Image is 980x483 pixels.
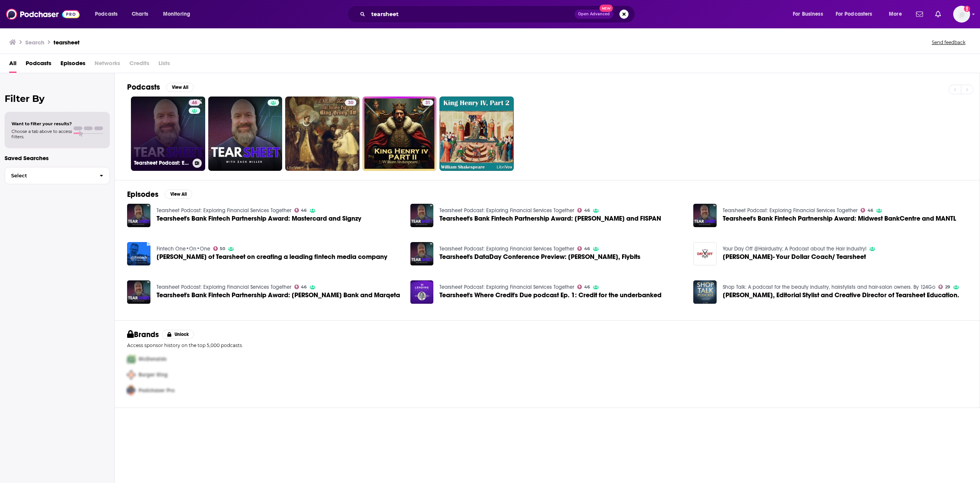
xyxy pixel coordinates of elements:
span: Podcasts [95,9,118,20]
a: Charts [127,8,153,20]
p: Saved Searches [5,154,110,162]
button: open menu [884,8,911,20]
a: Zack Miller of Tearsheet on creating a leading fintech media company [157,254,387,260]
span: 46 [867,209,873,212]
span: 46 [584,247,590,251]
span: Choose a tab above to access filters. [11,129,72,139]
a: 46 [577,246,590,251]
a: EpisodesView All [127,190,192,199]
span: 46 [301,209,307,212]
a: 29 [938,285,950,289]
h2: Podcasts [127,82,160,92]
span: [PERSON_NAME], Editorial Stylist and Creative Director of Tearsheet Education. [723,292,959,298]
span: [PERSON_NAME] of Tearsheet on creating a leading fintech media company [157,254,387,260]
a: Tearsheet's Bank Fintech Partnership Award: JP Morgan and FISPAN [439,215,661,222]
span: Tearsheet's Bank Fintech Partnership Award: [PERSON_NAME] and FISPAN [439,215,661,222]
span: 46 [584,285,590,289]
button: open menu [831,8,884,20]
img: Giovanni Giuntoli- Your Dollar Coach/ Tearsheet [693,242,717,265]
img: User Profile [953,6,970,23]
button: Show profile menu [953,6,970,23]
img: Podchaser - Follow, Share and Rate Podcasts [6,7,80,21]
a: Tearsheet's Bank Fintech Partnership Award: Mastercard and Signzy [157,215,361,222]
h2: Filter By [5,93,110,104]
a: 46 [577,208,590,213]
button: Select [5,167,110,184]
button: Send feedback [929,39,968,46]
a: 30 [285,97,359,171]
span: 31 [425,99,430,107]
a: Tearsheet's Where Credit's Due podcast Ep. 1: Credit for the underbanked [410,280,434,304]
a: Fintech One•On•One [157,246,210,252]
a: Tearsheet's DataDay Conference Preview: Hossein Rahnama, Flybits [439,254,640,260]
span: Logged in as mtraynor [953,6,970,23]
span: Select [5,173,93,178]
span: Burger King [139,372,168,378]
a: PodcastsView All [127,82,194,92]
h3: Tearsheet Podcast: Exploring Financial Services Together [134,160,189,166]
div: Search podcasts, credits, & more... [354,5,642,23]
a: Giovanni Giuntoli, Editorial Stylist and Creative Director of Tearsheet Education. [723,292,959,298]
a: Tearsheet's Bank Fintech Partnership Award: Midwest BankCentre and MANTL [723,215,956,222]
span: Podchaser Pro [139,387,175,394]
a: 31 [422,100,433,106]
button: View All [166,83,194,92]
h3: tearsheet [54,39,80,46]
a: Shop Talk: A podcast for the beauty industry, hairstylists and hair-salon owners. By 124Go [723,284,935,290]
a: Tearsheet's Bank Fintech Partnership Award: Midwest BankCentre and MANTL [693,204,717,227]
span: New [599,5,613,12]
a: Tearsheet's Where Credit's Due podcast Ep. 1: Credit for the underbanked [439,292,661,298]
button: View All [165,190,192,199]
span: Want to filter your results? [11,121,72,126]
a: All [9,57,16,73]
a: Episodes [60,57,85,73]
span: Charts [132,9,148,20]
a: Tearsheet Podcast: Exploring Financial Services Together [723,207,857,214]
span: More [889,9,902,20]
a: Podcasts [26,57,51,73]
a: 50 [213,246,225,251]
span: Tearsheet's Bank Fintech Partnership Award: [PERSON_NAME] Bank and Marqeta [157,292,400,298]
button: open menu [787,8,833,20]
h3: Search [25,39,44,46]
a: Tearsheet's Bank Fintech Partnership Award: Mastercard and Signzy [127,204,150,227]
span: McDonalds [139,356,167,362]
button: Unlock [162,330,194,339]
button: Open AdvancedNew [575,10,613,19]
button: open menu [158,8,200,20]
a: 31 [363,97,437,171]
img: Giovanni Giuntoli, Editorial Stylist and Creative Director of Tearsheet Education. [693,280,717,304]
a: Giovanni Giuntoli- Your Dollar Coach/ Tearsheet [723,254,866,260]
img: Zack Miller of Tearsheet on creating a leading fintech media company [127,242,150,265]
img: Tearsheet's Bank Fintech Partnership Award: Sutton Bank and Marqeta [127,280,150,304]
span: 46 [584,209,590,212]
h2: Episodes [127,190,158,199]
h2: Brands [127,330,159,339]
a: 30 [345,100,356,106]
a: 46 [189,100,200,106]
input: Search podcasts, credits, & more... [368,8,575,20]
a: Show notifications dropdown [913,8,926,21]
p: Access sponsor history on the top 5,000 podcasts. [127,342,967,348]
span: 50 [220,247,225,251]
span: 46 [192,99,197,107]
span: Monitoring [163,9,190,20]
a: Tearsheet Podcast: Exploring Financial Services Together [157,284,291,290]
img: Tearsheet's DataDay Conference Preview: Hossein Rahnama, Flybits [410,242,434,265]
span: Credits [129,57,149,73]
a: Tearsheet Podcast: Exploring Financial Services Together [439,284,574,290]
img: Tearsheet's Bank Fintech Partnership Award: JP Morgan and FISPAN [410,204,434,227]
span: [PERSON_NAME]- Your Dollar Coach/ Tearsheet [723,254,866,260]
a: Tearsheet Podcast: Exploring Financial Services Together [439,246,574,252]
